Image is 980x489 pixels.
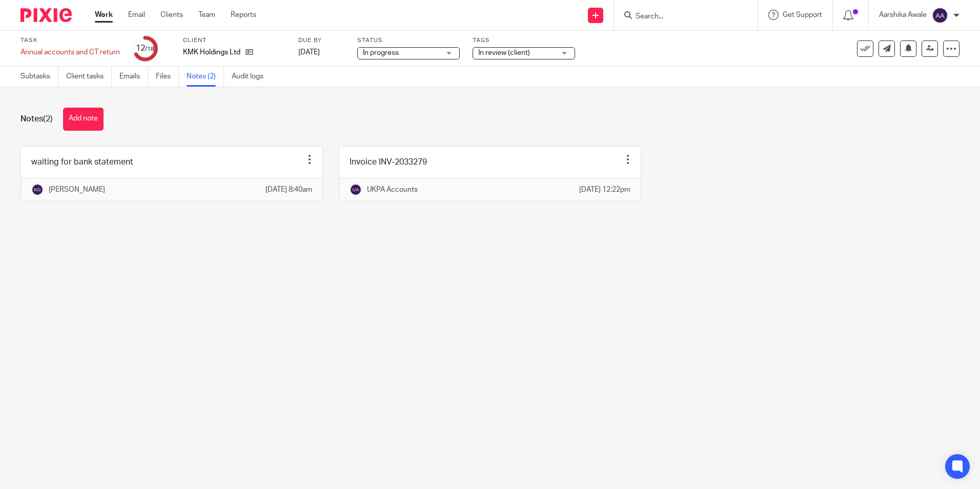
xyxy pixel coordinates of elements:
span: [DATE] [298,49,320,56]
img: Pixie [21,8,72,22]
a: Email [128,10,145,20]
button: Add note [63,108,104,131]
label: Task [21,36,120,45]
a: Reports [231,10,256,20]
a: Files [156,67,179,87]
a: Notes (2) [187,67,224,87]
p: KMK Holdings Ltd [183,47,240,57]
a: Team [198,10,215,20]
a: Subtasks [21,67,58,87]
a: Clients [160,10,183,20]
p: Aarshika Awale [879,10,927,20]
img: svg%3E [31,184,44,196]
input: Search [635,12,727,22]
span: Get Support [783,11,822,18]
label: Status [357,36,460,45]
label: Client [183,36,285,45]
a: Work [95,10,113,20]
label: Tags [473,36,575,45]
h1: Notes [21,114,53,125]
p: [DATE] 8:40am [266,185,312,195]
p: [PERSON_NAME] [49,185,105,195]
a: Emails [119,67,148,87]
img: svg%3E [932,7,948,24]
a: Audit logs [232,67,271,87]
img: svg%3E [350,184,362,196]
div: 12 [136,43,154,54]
span: (2) [43,115,53,123]
span: In progress [363,49,399,56]
p: UKPA Accounts [367,185,418,195]
div: Annual accounts and CT return [21,47,120,57]
span: In review (client) [478,49,530,56]
a: Client tasks [66,67,112,87]
label: Due by [298,36,344,45]
small: /18 [145,46,154,52]
p: [DATE] 12:22pm [579,185,630,195]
